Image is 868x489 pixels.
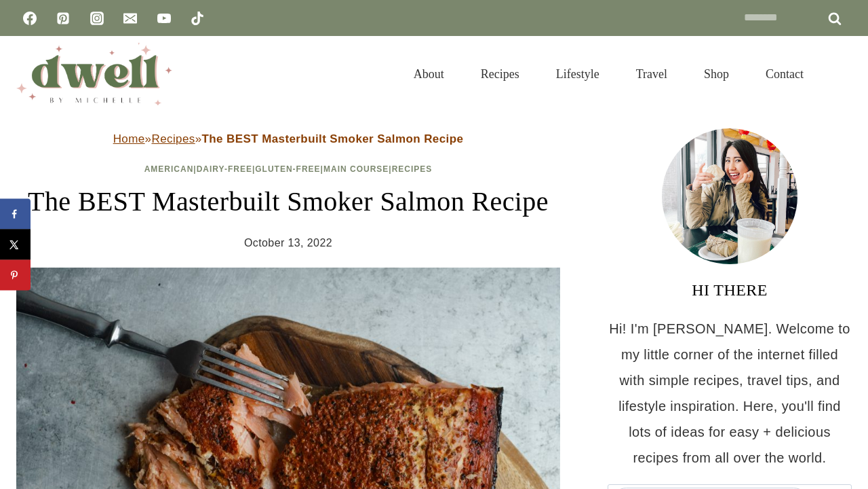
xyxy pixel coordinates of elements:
a: About [395,50,462,98]
span: | | | | [144,164,433,174]
h1: The BEST Masterbuilt Smoker Salmon Recipe [16,181,560,222]
a: Travel [618,50,686,98]
a: Recipes [151,132,195,145]
p: Hi! I'm [PERSON_NAME]. Welcome to my little corner of the internet filled with simple recipes, tr... [608,316,852,471]
img: DWELL by michelle [16,43,172,105]
a: Main Course [323,164,389,174]
button: View Search Form [829,62,852,86]
span: » » [113,132,464,145]
a: Lifestyle [538,50,618,98]
a: American [144,164,194,174]
a: Recipes [462,50,538,98]
a: Shop [686,50,747,98]
a: Dairy-Free [197,164,252,174]
a: Gluten-Free [255,164,320,174]
a: Instagram [83,5,111,32]
a: Facebook [16,5,43,32]
a: Pinterest [50,5,77,32]
a: TikTok [184,5,211,32]
nav: Primary Navigation [395,50,822,98]
a: YouTube [151,5,178,32]
a: Contact [747,50,822,98]
a: Home [113,132,145,145]
a: Recipes [392,164,433,174]
a: Email [117,5,144,32]
strong: The BEST Masterbuilt Smoker Salmon Recipe [202,132,464,145]
h3: HI THERE [608,278,852,302]
time: October 13, 2022 [244,233,332,253]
